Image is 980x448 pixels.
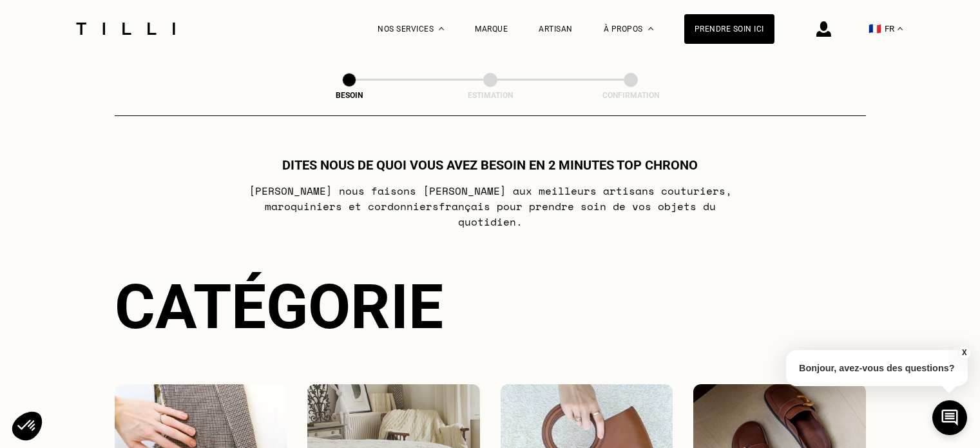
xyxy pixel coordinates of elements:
[898,27,903,30] img: menu déroulant
[115,271,866,343] div: Catégorie
[684,14,774,44] a: Prendre soin ici
[648,27,653,30] img: Menu déroulant à propos
[539,24,573,34] a: Artisan
[235,183,745,229] p: [PERSON_NAME] nous faisons [PERSON_NAME] aux meilleurs artisans couturiers , maroquiniers et cord...
[285,91,414,100] div: Besoin
[439,27,444,30] img: Menu déroulant
[816,21,831,37] img: icône connexion
[72,23,180,35] img: Logo du service de couturière Tilli
[282,157,698,173] h1: Dites nous de quoi vous avez besoin en 2 minutes top chrono
[957,346,970,360] button: X
[475,24,508,34] a: Marque
[786,350,968,386] p: Bonjour, avez-vous des questions?
[426,91,555,100] div: Estimation
[869,23,881,35] span: 🇫🇷
[566,91,695,100] div: Confirmation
